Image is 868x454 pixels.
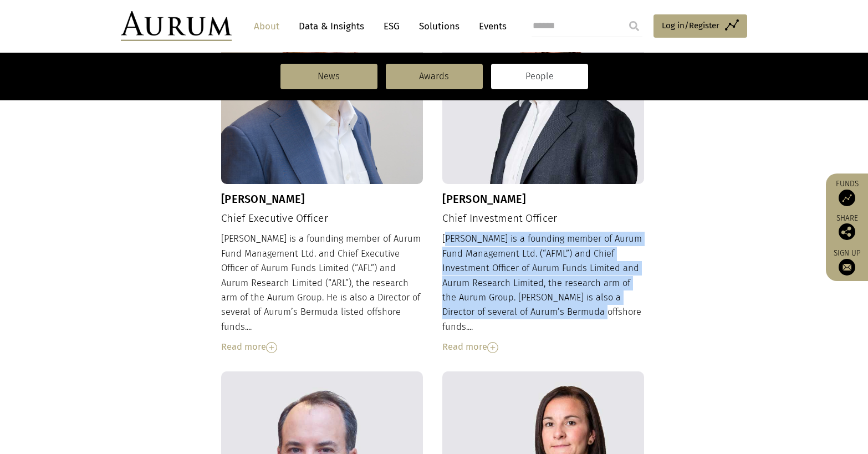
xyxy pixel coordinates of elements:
[473,16,507,37] a: Events
[487,342,498,353] img: Read More
[839,259,855,276] img: Sign up to our newsletter
[653,14,747,38] a: Log in/Register
[831,248,862,276] a: Sign up
[293,16,370,37] a: Data & Insights
[442,232,644,354] div: [PERSON_NAME] is a founding member of Aurum Fund Management Ltd. (“AFML”) and Chief Investment Of...
[839,223,855,240] img: Share this post
[221,340,423,354] div: Read more
[662,19,719,32] span: Log in/Register
[413,16,465,37] a: Solutions
[839,190,855,206] img: Access Funds
[221,192,423,206] h3: [PERSON_NAME]
[121,11,232,41] img: Aurum
[266,342,277,353] img: Read More
[221,232,423,354] div: [PERSON_NAME] is a founding member of Aurum Fund Management Ltd. and Chief Executive Officer of A...
[442,340,644,354] div: Read more
[378,16,405,37] a: ESG
[248,16,285,37] a: About
[442,192,644,206] h3: [PERSON_NAME]
[491,64,588,89] a: People
[280,64,377,89] a: News
[386,64,483,89] a: Awards
[221,212,423,225] h4: Chief Executive Officer
[831,179,862,206] a: Funds
[442,212,644,225] h4: Chief Investment Officer
[831,215,862,240] div: Share
[623,15,645,37] input: Submit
